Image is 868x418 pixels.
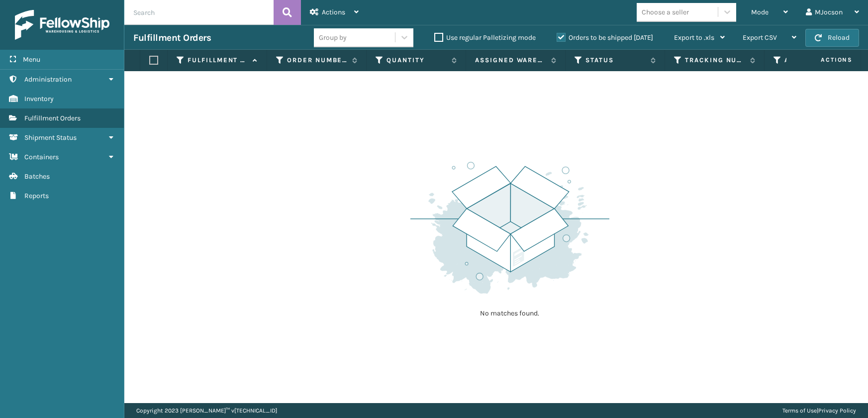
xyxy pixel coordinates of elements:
span: Menu [23,55,40,64]
span: Export CSV [743,33,777,42]
span: Reports [24,192,49,200]
label: Assigned Carrier Service [784,56,845,65]
span: Inventory [24,95,54,103]
label: Assigned Warehouse [475,56,546,65]
h3: Fulfillment Orders [133,32,211,44]
span: Export to .xls [674,33,714,42]
span: Actions [789,52,859,68]
img: logo [15,10,109,40]
label: Order Number [287,56,347,65]
label: Orders to be shipped [DATE] [557,33,653,42]
label: Fulfillment Order Id [188,56,248,65]
label: Quantity [386,56,447,65]
span: Shipment Status [24,133,77,142]
label: Status [585,56,646,65]
div: Choose a seller [642,7,689,17]
a: Terms of Use [782,407,817,414]
span: Containers [24,153,59,161]
div: | [782,403,856,418]
p: Copyright 2023 [PERSON_NAME]™ v [TECHNICAL_ID] [136,403,277,418]
a: Privacy Policy [818,407,856,414]
span: Mode [751,8,769,16]
div: Group by [319,32,347,43]
label: Tracking Number [685,56,745,65]
button: Reload [805,29,859,47]
label: Use regular Palletizing mode [434,33,536,42]
span: Batches [24,172,50,181]
span: Fulfillment Orders [24,114,81,122]
span: Actions [322,8,345,16]
span: Administration [24,75,72,84]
